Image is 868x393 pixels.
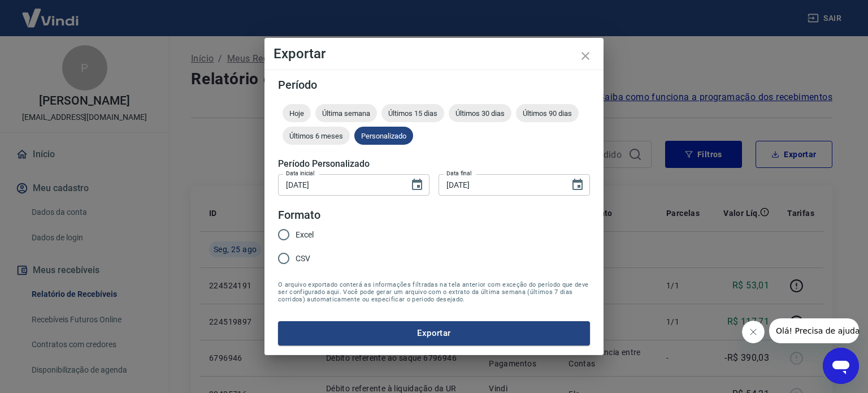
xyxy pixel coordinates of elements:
span: Últimos 30 dias [449,109,511,118]
span: Últimos 6 meses [283,132,350,140]
button: Choose date, selected date is 25 de ago de 2025 [566,174,589,196]
h4: Exportar [274,47,594,61]
button: Choose date, selected date is 19 de ago de 2025 [406,174,428,196]
div: Últimos 6 meses [283,127,350,145]
div: Personalizado [354,127,413,145]
span: Hoje [283,109,311,118]
iframe: Botão para abrir a janela de mensagens [823,348,859,384]
div: Hoje [283,104,311,122]
span: Últimos 15 dias [381,109,444,118]
span: O arquivo exportado conterá as informações filtradas na tela anterior com exceção do período que ... [278,281,590,303]
button: Exportar [278,321,590,345]
div: Última semana [315,104,377,122]
iframe: Mensagem da empresa [769,318,859,343]
h5: Período Personalizado [278,158,590,170]
div: Últimos 15 dias [381,104,444,122]
span: Últimos 90 dias [516,109,579,118]
input: DD/MM/YYYY [439,174,562,195]
label: Data final [446,169,472,178]
div: Últimos 90 dias [516,104,579,122]
input: DD/MM/YYYY [278,174,401,195]
h5: Período [278,79,590,90]
span: CSV [296,253,310,265]
span: Olá! Precisa de ajuda? [7,8,95,17]
span: Personalizado [354,132,413,140]
div: Últimos 30 dias [449,104,511,122]
span: Excel [296,229,314,241]
button: close [572,42,599,70]
label: Data inicial [286,169,315,178]
span: Última semana [315,109,377,118]
legend: Formato [278,207,320,223]
iframe: Fechar mensagem [742,321,765,343]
